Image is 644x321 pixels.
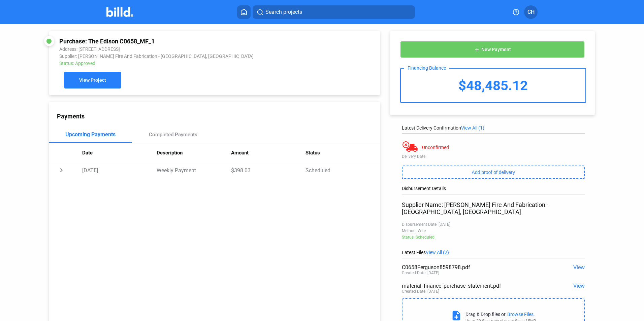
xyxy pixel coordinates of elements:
th: Description [157,143,231,162]
div: Payments [57,113,380,120]
td: Scheduled [305,162,380,178]
div: Upcoming Payments [65,131,116,138]
button: Add proof of delivery [402,166,585,179]
td: Weekly Payment [157,162,231,178]
div: Purchase: The Edison C0658_MF_1 [59,38,308,45]
div: Created Date: [DATE] [402,289,439,294]
div: Supplier: [PERSON_NAME] Fire And Fabrication - [GEOGRAPHIC_DATA], [GEOGRAPHIC_DATA] [59,53,308,59]
div: Delivery Date: [402,154,585,159]
th: Status [305,143,380,162]
td: [DATE] [82,162,157,178]
span: CH [527,8,535,16]
div: Status: Approved [59,61,308,66]
button: New Payment [400,41,585,58]
div: Disbursement Date: [DATE] [402,222,585,227]
th: Amount [231,143,305,162]
img: Billd Company Logo [106,7,133,17]
div: Disbursement Details [402,186,585,191]
div: Created Date: [DATE] [402,271,439,275]
span: View All (1) [461,125,484,131]
div: $48,485.12 [401,69,585,102]
div: Unconfirmed [422,145,449,150]
span: Add proof of delivery [472,170,515,175]
button: Search projects [253,5,415,19]
span: View Project [79,78,106,83]
button: View Project [64,72,121,88]
span: View All (2) [426,250,449,255]
div: Financing Balance [404,65,449,71]
div: material_finance_purchase_statement.pdf [402,283,548,289]
th: Date [82,143,157,162]
span: New Payment [481,47,511,52]
div: Address: [STREET_ADDRESS] [59,46,308,52]
span: View [573,283,585,289]
div: Browse Files. [507,312,535,317]
td: $398.03 [231,162,305,178]
span: View [573,264,585,271]
div: Supplier Name: [PERSON_NAME] Fire And Fabrication - [GEOGRAPHIC_DATA], [GEOGRAPHIC_DATA] [402,201,585,215]
div: Drag & Drop files or [465,312,506,317]
div: Status: Scheduled [402,235,585,240]
div: Latest Delivery Confirmation [402,125,585,131]
div: C0658Ferguson8598798.pdf [402,264,548,271]
button: CH [524,5,538,19]
div: Method: Wire [402,228,585,233]
mat-icon: add [474,47,480,52]
span: Search projects [265,8,302,16]
div: Completed Payments [149,132,197,138]
div: Latest Files [402,250,585,255]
